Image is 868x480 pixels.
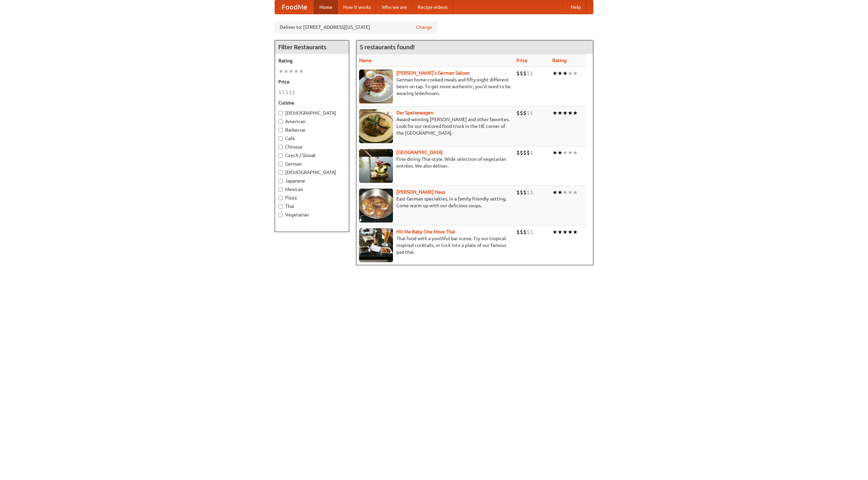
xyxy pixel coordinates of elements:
li: $ [523,109,527,117]
label: [DEMOGRAPHIC_DATA] [278,169,346,176]
img: esthers.jpg [359,70,393,103]
li: ★ [278,68,283,75]
li: ★ [573,228,578,236]
label: German [278,160,346,167]
li: ★ [299,68,304,75]
label: Czech / Slovak [278,152,346,159]
li: ★ [283,68,289,75]
li: $ [527,149,530,156]
div: Deliver to: [STREET_ADDRESS][US_STATE] [275,21,437,33]
a: Who we are [376,0,412,14]
li: ★ [563,228,568,236]
li: $ [527,70,530,77]
li: ★ [552,228,557,236]
li: ★ [573,149,578,156]
li: ★ [573,109,578,117]
label: Chinese [278,143,346,150]
a: [PERSON_NAME] Haus [396,189,445,195]
li: ★ [568,70,573,77]
p: Thai food with a youthful bar scene. Try our tropical inspired cocktails, or tuck into a plate of... [359,235,511,255]
li: $ [530,70,533,77]
a: Rating [552,58,567,63]
a: How it works [338,0,376,14]
li: $ [520,70,523,77]
a: FoodMe [275,0,314,14]
a: Recipe videos [412,0,453,14]
p: East German specialties, in a family-friendly setting. Come warm up with our delicious soups. [359,195,511,209]
li: $ [527,189,530,196]
input: Chinese [278,145,283,149]
li: $ [523,228,527,236]
input: Cafe [278,136,283,141]
li: ★ [552,149,557,156]
li: $ [523,189,527,196]
label: American [278,118,346,125]
li: $ [292,89,295,96]
label: Mexican [278,186,346,193]
li: $ [527,228,530,236]
a: [PERSON_NAME]'s German Saloon [396,70,470,76]
p: German home-cooked meals and fifty-eight different beers on tap. To get more authentic, you'd nee... [359,76,511,97]
input: Barbecue [278,128,283,132]
li: ★ [568,189,573,196]
li: ★ [563,189,568,196]
input: Thai [278,204,283,209]
input: German [278,162,283,166]
h4: Filter Restaurants [275,40,349,54]
a: Price [516,58,528,63]
li: $ [520,149,523,156]
li: ★ [563,109,568,117]
img: kohlhaus.jpg [359,189,393,223]
input: [DEMOGRAPHIC_DATA] [278,170,283,175]
li: $ [289,89,292,96]
a: Home [314,0,338,14]
li: ★ [568,228,573,236]
li: ★ [568,109,573,117]
li: $ [520,109,523,117]
b: Hit Me Baby One More Thai [396,229,455,234]
li: $ [516,109,520,117]
h5: Rating [278,57,346,64]
li: $ [278,89,282,96]
h5: Price [278,78,346,85]
li: ★ [552,189,557,196]
li: ★ [573,189,578,196]
label: Vegetarian [278,211,346,218]
li: ★ [557,149,563,156]
a: [GEOGRAPHIC_DATA] [396,150,443,155]
li: ★ [557,70,563,77]
li: ★ [563,149,568,156]
label: Cafe [278,135,346,142]
li: $ [516,149,520,156]
li: ★ [294,68,299,75]
li: $ [285,89,289,96]
li: $ [530,189,533,196]
label: Japanese [278,177,346,184]
p: Fine dining Thai-style. Wide selection of vegetarian entrées. We also deliver. [359,156,511,169]
input: American [278,119,283,124]
li: ★ [552,109,557,117]
li: $ [530,149,533,156]
li: ★ [557,228,563,236]
li: ★ [557,189,563,196]
img: speisewagen.jpg [359,109,393,143]
a: Der Speisewagen [396,110,433,115]
li: $ [523,149,527,156]
label: Pizza [278,194,346,201]
a: Change [416,24,432,31]
li: ★ [552,70,557,77]
input: Mexican [278,187,283,192]
li: ★ [289,68,294,75]
img: satay.jpg [359,149,393,183]
input: Vegetarian [278,213,283,217]
input: Czech / Slovak [278,153,283,158]
label: Barbecue [278,127,346,133]
li: ★ [557,109,563,117]
a: Name [359,58,372,63]
input: Pizza [278,196,283,200]
a: Help [565,0,586,14]
h5: Cuisine [278,99,346,106]
li: $ [523,70,527,77]
img: babythai.jpg [359,228,393,262]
